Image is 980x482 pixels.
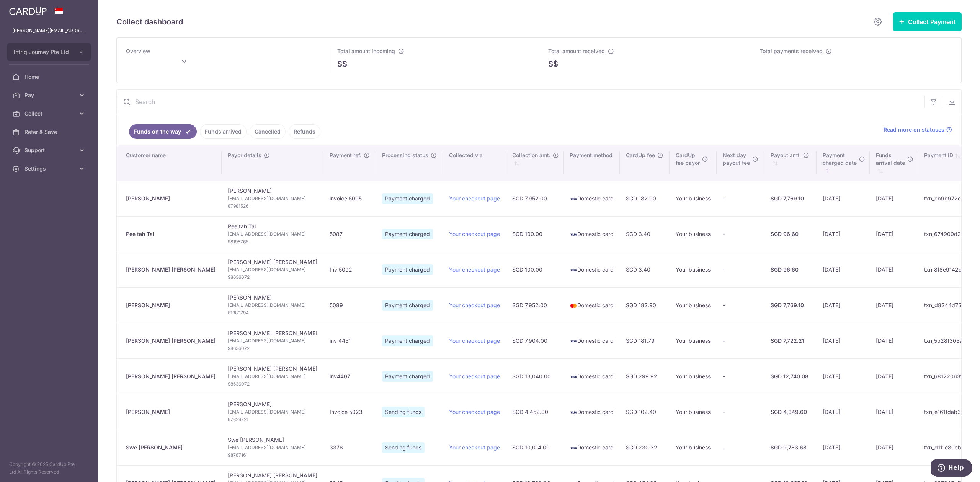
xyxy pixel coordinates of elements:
td: SGD 7,904.00 [506,323,563,358]
td: [DATE] [870,181,918,216]
td: Your business [670,252,717,287]
td: - [717,323,764,358]
span: 81389794 [228,309,317,317]
td: Your business [670,323,717,358]
span: 97629721 [228,416,317,423]
td: Domestic card [563,394,620,430]
td: invoice 5095 [323,181,376,216]
td: SGD 182.90 [620,287,670,323]
td: txn_674900d2c8a [918,216,978,252]
td: 5087 [323,216,376,252]
td: [DATE] [817,252,870,287]
span: Funds arrival date [876,151,905,167]
span: Pay [24,91,75,99]
td: Your business [670,358,717,394]
td: Your business [670,181,717,216]
span: Total amount received [548,48,605,54]
div: [PERSON_NAME] [PERSON_NAME] [126,373,216,380]
button: Intriq Journey Pte Ltd [7,43,91,61]
th: CardUpfee payor [670,145,717,181]
td: [DATE] [870,430,918,465]
span: [EMAIL_ADDRESS][DOMAIN_NAME] [228,266,317,274]
div: Pee tah Tai [126,230,216,238]
td: [PERSON_NAME] [222,394,323,430]
span: 98636072 [228,345,317,352]
span: Payment charged [382,264,433,275]
img: visa-sm-192604c4577d2d35970c8ed26b86981c2741ebd56154ab54ad91a526f0f24972.png [570,231,577,238]
td: Your business [670,287,717,323]
td: txn_e161fdab37c [918,394,978,430]
th: Fundsarrival date : activate to sort column ascending [870,145,918,181]
p: [PERSON_NAME][EMAIL_ADDRESS][DOMAIN_NAME] [12,27,86,34]
td: txn_d111e80cbca [918,430,978,465]
span: Payment charged [382,335,433,346]
a: Funds arrived [200,124,247,139]
span: Total payments received [759,48,823,54]
td: Your business [670,394,717,430]
span: S$ [548,58,558,70]
td: [DATE] [870,216,918,252]
td: SGD 13,040.00 [506,358,563,394]
th: Next daypayout fee [717,145,764,181]
th: CardUp fee [620,145,670,181]
span: Overview [126,48,150,54]
span: Payment charged date [823,151,857,167]
td: [PERSON_NAME] [222,287,323,323]
td: txn_68122063fd5 [918,358,978,394]
th: Payout amt. : activate to sort column ascending [764,145,817,181]
td: SGD 102.40 [620,394,670,430]
img: visa-sm-192604c4577d2d35970c8ed26b86981c2741ebd56154ab54ad91a526f0f24972.png [570,409,577,416]
td: [DATE] [817,394,870,430]
td: 5089 [323,287,376,323]
td: SGD 7,952.00 [506,287,563,323]
td: txn_cb9b972c3f7 [918,181,978,216]
td: SGD 3.40 [620,252,670,287]
button: Collect Payment [893,12,962,31]
span: Home [24,73,75,81]
td: [DATE] [817,430,870,465]
a: Cancelled [250,124,286,139]
td: SGD 182.90 [620,181,670,216]
span: 98787161 [228,451,317,459]
span: Payor details [228,151,261,159]
div: Swe [PERSON_NAME] [126,444,216,451]
th: Collected via [443,145,506,181]
td: [DATE] [817,358,870,394]
td: SGD 10,014.00 [506,430,563,465]
td: Domestic card [563,181,620,216]
span: CardUp fee [626,151,655,159]
td: SGD 299.92 [620,358,670,394]
a: Your checkout page [449,409,500,415]
span: 87981526 [228,202,317,210]
div: SGD 9,783.68 [771,444,810,451]
td: [DATE] [870,323,918,358]
td: Invoice 5023 [323,394,376,430]
span: Sending funds [382,407,425,417]
span: [EMAIL_ADDRESS][DOMAIN_NAME] [228,195,317,202]
span: 98198765 [228,238,317,246]
td: Your business [670,430,717,465]
img: CardUp [9,6,47,15]
a: Your checkout page [449,444,500,451]
td: - [717,181,764,216]
span: Refer & Save [24,128,75,136]
td: SGD 100.00 [506,252,563,287]
td: [DATE] [817,181,870,216]
span: 98636072 [228,380,317,388]
td: [DATE] [870,287,918,323]
td: Pee tah Tai [222,216,323,252]
span: [EMAIL_ADDRESS][DOMAIN_NAME] [228,337,317,345]
td: [PERSON_NAME] [222,181,323,216]
img: mastercard-sm-87a3fd1e0bddd137fecb07648320f44c262e2538e7db6024463105ddbc961eb2.png [570,302,577,309]
th: Payment method [563,145,620,181]
a: Your checkout page [449,195,500,202]
div: SGD 96.60 [771,266,810,274]
td: txn_d8244d75204 [918,287,978,323]
td: inv4407 [323,358,376,394]
td: SGD 181.79 [620,323,670,358]
td: [PERSON_NAME] [PERSON_NAME] [222,358,323,394]
span: [EMAIL_ADDRESS][DOMAIN_NAME] [228,230,317,238]
img: visa-sm-192604c4577d2d35970c8ed26b86981c2741ebd56154ab54ad91a526f0f24972.png [570,444,577,452]
a: Funds on the way [129,124,197,139]
th: Customer name [117,145,222,181]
